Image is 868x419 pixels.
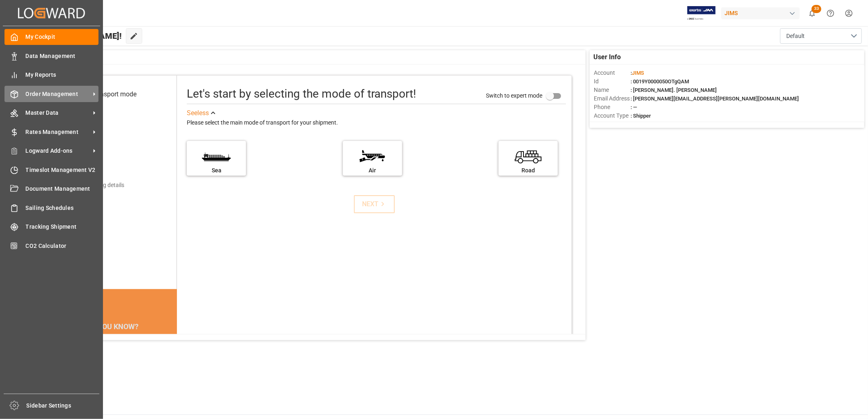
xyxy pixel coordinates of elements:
[26,109,90,117] span: Master Data
[812,5,821,13] span: 33
[4,29,98,45] a: My Cockpit
[26,185,99,193] span: Document Management
[594,52,621,62] span: User Info
[4,48,98,64] a: Data Management
[631,104,637,110] span: : —
[46,318,177,335] div: DID YOU KNOW?
[4,67,98,83] a: My Reports
[26,90,90,98] span: Order Management
[4,181,98,197] a: Document Management
[687,6,716,20] img: Exertis%20JAM%20-%20Email%20Logo.jpg_1722504956.jpg
[187,108,209,118] div: See less
[631,87,717,93] span: : [PERSON_NAME]. [PERSON_NAME]
[503,166,554,175] div: Road
[631,113,651,119] span: : Shipper
[362,199,387,209] div: NEXT
[780,28,862,44] button: open menu
[4,238,98,254] a: CO2 Calculator
[594,69,631,77] span: Account
[803,4,821,22] button: show 33 new notifications
[73,181,124,189] div: Add shipping details
[786,32,805,40] span: Default
[27,401,100,410] span: Sidebar Settings
[26,204,99,212] span: Sailing Schedules
[631,78,689,85] span: : 0019Y0000050OTgQAM
[631,96,799,102] span: : [PERSON_NAME][EMAIL_ADDRESS][PERSON_NAME][DOMAIN_NAME]
[347,166,398,175] div: Air
[4,219,98,235] a: Tracking Shipment
[354,195,395,213] button: NEXT
[26,223,99,231] span: Tracking Shipment
[26,128,90,136] span: Rates Management
[26,242,99,250] span: CO2 Calculator
[187,118,566,128] div: Please select the main mode of transport for your shipment.
[26,52,99,60] span: Data Management
[191,166,242,175] div: Sea
[187,85,416,103] div: Let's start by selecting the mode of transport!
[594,111,631,120] span: Account Type
[4,200,98,216] a: Sailing Schedules
[26,147,90,155] span: Logward Add-ons
[821,4,840,22] button: Help Center
[594,94,631,103] span: Email Address
[721,7,800,19] div: JIMS
[594,103,631,111] span: Phone
[26,33,99,41] span: My Cockpit
[26,166,99,174] span: Timeslot Management V2
[721,5,803,21] button: JIMS
[632,70,644,76] span: JIMS
[594,86,631,94] span: Name
[34,28,122,44] span: Hello [PERSON_NAME]!
[486,92,542,99] span: Switch to expert mode
[4,162,98,178] a: Timeslot Management V2
[631,70,644,76] span: :
[594,77,631,86] span: Id
[26,71,99,79] span: My Reports
[73,89,136,99] div: Select transport mode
